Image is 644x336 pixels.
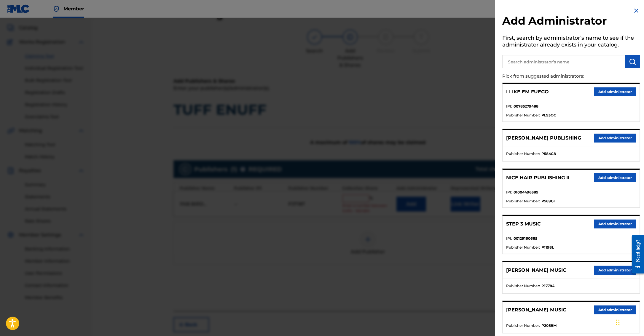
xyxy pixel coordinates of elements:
[506,245,540,250] span: Publisher Number :
[594,134,636,143] button: Add administrator
[506,199,540,204] span: Publisher Number :
[594,173,636,182] button: Add administrator
[506,190,512,195] span: IPI :
[7,4,30,13] img: MLC Logo
[506,174,569,181] p: NICE HAIR PUBLISHING II
[506,220,541,228] p: STEP 3 MUSIC
[506,283,540,289] span: Publisher Number :
[541,323,557,328] strong: P2089M
[502,14,640,29] h2: Add Administrator
[594,220,636,228] button: Add administrator
[594,87,636,96] button: Add administrator
[502,55,625,68] input: Search administrator’s name
[627,231,644,278] iframe: Resource Center
[506,151,540,156] span: Publisher Number :
[514,236,537,241] strong: 00129160685
[541,199,555,204] strong: P569GI
[594,266,636,275] button: Add administrator
[541,245,554,250] strong: P1198L
[616,313,620,331] div: Drag
[506,267,566,274] p: [PERSON_NAME] MUSIC
[541,151,556,156] strong: P584C8
[514,190,538,195] strong: 01004496389
[502,33,640,52] h5: First, search by administrator’s name to see if the administrator already exists in your catalog.
[594,305,636,314] button: Add administrator
[514,104,538,109] strong: 00785279488
[53,5,60,12] img: Top Rightsholder
[506,236,512,241] span: IPI :
[506,306,566,313] p: [PERSON_NAME] MUSIC
[614,308,644,336] iframe: Chat Widget
[502,70,606,83] p: Pick from suggested administrators:
[506,113,540,118] span: Publisher Number :
[63,5,84,12] span: Member
[506,88,549,95] p: I LIKE EM FUEGO
[506,135,581,142] p: [PERSON_NAME] PUBLISHING
[506,323,540,328] span: Publisher Number :
[541,113,556,118] strong: PL93OC
[541,283,554,289] strong: P17784
[506,104,512,109] span: IPI :
[629,58,636,65] img: Search Works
